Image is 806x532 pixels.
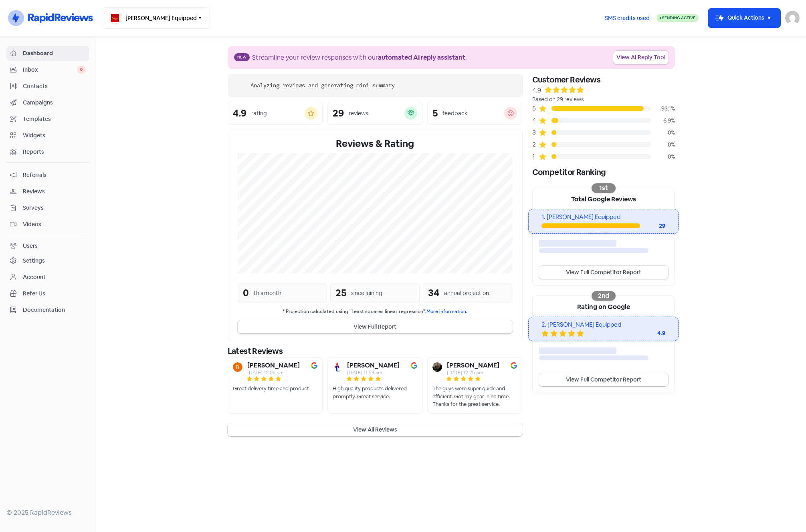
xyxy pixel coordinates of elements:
[785,11,800,25] img: User
[23,131,86,140] span: Widgets
[243,286,249,300] div: 0
[541,213,665,222] div: 1. [PERSON_NAME] Equipped
[23,82,86,90] span: Contacts
[662,15,695,20] span: Sending Active
[6,112,89,126] a: Templates
[23,171,86,179] span: Referrals
[23,242,38,250] div: Users
[532,128,539,137] div: 3
[6,201,89,215] a: Surveys
[532,166,675,178] div: Competitor Ranking
[444,289,489,297] div: annual projection
[349,109,368,118] div: reviews
[23,257,45,265] div: Settings
[6,62,89,77] a: Inbox 0
[228,102,323,125] a: 4.9rating
[511,362,517,369] img: Image
[532,152,539,161] div: 1
[532,104,539,113] div: 5
[651,116,675,125] div: 6.9%
[6,239,89,253] a: Users
[592,183,616,193] div: 1st
[23,187,86,196] span: Reviews
[311,362,317,369] img: Image
[23,289,86,298] span: Refer Us
[432,108,438,118] div: 5
[335,286,346,300] div: 25
[447,370,499,375] div: [DATE] 12:25 pm
[6,253,89,268] a: Settings
[533,296,675,317] div: Rating on Google
[254,289,281,297] div: this month
[426,308,467,315] a: More information.
[23,273,46,281] div: Account
[347,362,400,369] b: [PERSON_NAME]
[228,345,523,357] div: Latest Reviews
[442,109,467,118] div: feedback
[238,320,513,333] button: View Full Report
[6,217,89,232] a: Videos
[23,66,77,74] span: Inbox
[532,86,541,95] div: 4.9
[250,81,395,90] div: Analyzing reviews and generating mini summary
[6,46,89,61] a: Dashboard
[6,145,89,159] a: Reports
[6,79,89,94] a: Contacts
[532,116,539,125] div: 4
[432,385,517,408] div: The guys were super quick and efficient. Got my gear in no time. Thanks for the great service.
[228,423,523,436] button: View All Reviews
[23,115,86,123] span: Templates
[532,74,675,86] div: Customer Reviews
[234,53,250,61] span: New
[428,286,439,300] div: 34
[411,362,417,369] img: Image
[598,13,657,22] a: SMS credits used
[651,128,675,137] div: 0%
[6,270,89,285] a: Account
[251,109,267,118] div: rating
[252,53,467,62] div: Streamline your review responses with our .
[333,108,344,118] div: 29
[6,303,89,317] a: Documentation
[23,98,86,107] span: Campaigns
[772,500,798,524] iframe: chat widget
[447,362,499,369] b: [PERSON_NAME]
[23,204,86,212] span: Surveys
[6,508,89,518] div: © 2025 RapidReviews
[532,140,539,149] div: 2
[6,168,89,183] a: Referrals
[233,108,246,118] div: 4.9
[613,51,669,64] a: View AI Reply Tool
[532,95,675,104] div: Based on 29 reviews
[238,308,513,315] small: * Projection calculated using "Least squares linear regression".
[327,102,422,125] a: 29reviews
[23,148,86,156] span: Reports
[333,385,417,400] div: High quality products delivered promptly. Great service.
[427,102,522,125] a: 5feedback
[432,362,442,372] img: Avatar
[708,8,780,28] button: Quick Actions
[77,66,86,74] span: 0
[247,362,300,369] b: [PERSON_NAME]
[633,329,665,337] div: 4.9
[233,362,242,372] img: Avatar
[6,184,89,199] a: Reviews
[6,128,89,143] a: Widgets
[640,222,666,230] div: 29
[347,370,400,375] div: [DATE] 11:53 am
[333,362,342,372] img: Avatar
[605,14,650,22] span: SMS credits used
[651,153,675,161] div: 0%
[592,291,616,301] div: 2nd
[23,306,86,314] span: Documentation
[539,373,668,386] a: View Full Competitor Report
[6,95,89,110] a: Campaigns
[533,188,675,209] div: Total Google Reviews
[23,220,86,229] span: Videos
[541,320,665,329] div: 2. [PERSON_NAME] Equipped
[351,289,382,297] div: since joining
[657,13,699,23] a: Sending Active
[238,137,513,151] div: Reviews & Rating
[651,141,675,149] div: 0%
[378,53,465,62] b: automated AI reply assistant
